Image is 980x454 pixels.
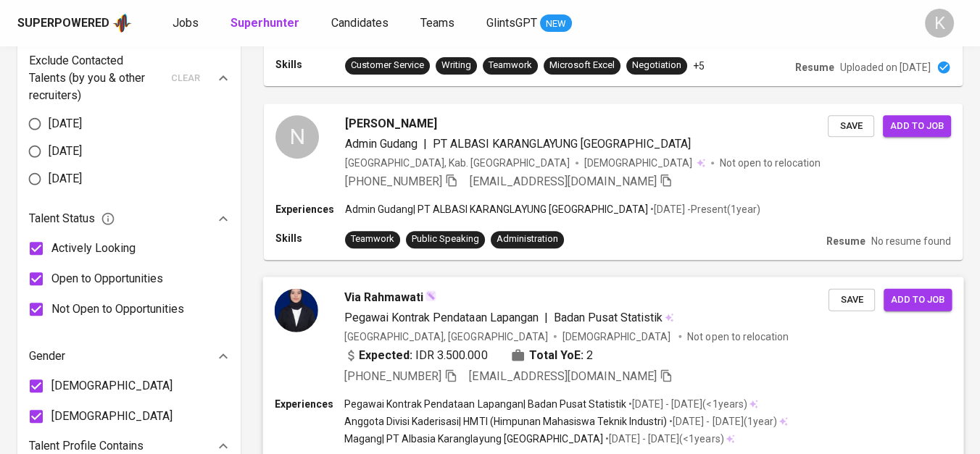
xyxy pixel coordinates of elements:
[112,12,132,34] img: app logo
[687,329,788,343] p: Not open to relocation
[871,234,951,248] p: No resume found
[51,408,173,425] span: [DEMOGRAPHIC_DATA]
[826,234,865,248] p: Resume
[264,104,963,260] a: N[PERSON_NAME]Admin Gudang|PT ALBASI KARANGLAYUNG [GEOGRAPHIC_DATA][GEOGRAPHIC_DATA], Kab. [GEOGR...
[693,59,705,73] p: +5
[632,59,681,72] div: Negotiation
[626,397,747,411] p: • [DATE] - [DATE] ( <1 years )
[344,329,548,343] div: [GEOGRAPHIC_DATA], [GEOGRAPHIC_DATA]
[720,156,821,170] p: Not open to relocation
[331,14,391,33] a: Candidates
[275,397,344,411] p: Experiences
[344,414,667,429] p: Anggota Divisi Kaderisasi | HMTI (Himpunan Mahasiswa Teknik Industri)
[549,59,615,72] div: Microsoft Excel
[420,14,457,33] a: Teams
[603,432,723,446] p: • [DATE] - [DATE] ( <1 years )
[344,432,603,446] p: Magang | PT Albasia Karanglayung [GEOGRAPHIC_DATA]
[884,288,952,311] button: Add to job
[925,9,954,38] div: K
[345,202,648,217] p: Admin Gudang | PT ALBASI KARANGLAYUNG [GEOGRAPHIC_DATA]
[420,16,454,30] span: Teams
[231,16,299,30] b: Superhunter
[173,14,202,33] a: Jobs
[441,59,471,72] div: Writing
[51,240,136,257] span: Actively Looking
[29,342,229,371] div: Gender
[344,369,441,383] span: [PHONE_NUMBER]
[17,15,109,32] div: Superpowered
[351,59,424,72] div: Customer Service
[433,137,691,151] span: PT ALBASI KARANGLAYUNG [GEOGRAPHIC_DATA]
[425,290,436,301] img: magic_wand.svg
[49,143,82,160] span: [DATE]
[359,346,412,363] b: Expected:
[29,210,115,227] span: Talent Status
[345,156,570,170] div: [GEOGRAPHIC_DATA], Kab. [GEOGRAPHIC_DATA]
[544,308,548,326] span: |
[345,175,442,188] span: [PHONE_NUMBER]
[469,369,657,383] span: [EMAIL_ADDRESS][DOMAIN_NAME]
[667,414,776,429] p: • [DATE] - [DATE] ( 1 year )
[351,232,394,246] div: Teamwork
[275,231,345,245] p: Skills
[840,60,931,75] p: Uploaded on [DATE]
[554,310,663,324] span: Badan Pusat Statistik
[883,115,951,138] button: Add to job
[836,291,868,308] span: Save
[562,329,673,343] span: [DEMOGRAPHIC_DATA]
[890,118,944,135] span: Add to job
[51,377,173,395] span: [DEMOGRAPHIC_DATA]
[795,60,834,75] p: Resume
[828,115,874,138] button: Save
[344,346,488,363] div: IDR 3.500.000
[344,310,539,324] span: Pegawai Kontrak Pendataan Lapangan
[29,348,65,365] p: Gender
[29,204,229,233] div: Talent Status
[275,202,345,217] p: Experiences
[49,170,82,188] span: [DATE]
[489,59,532,72] div: Teamwork
[486,14,572,33] a: GlintsGPT NEW
[344,288,423,306] span: Via Rahmawati
[49,115,82,133] span: [DATE]
[497,232,558,246] div: Administration
[51,300,184,318] span: Not Open to Opportunities
[470,175,657,188] span: [EMAIL_ADDRESS][DOMAIN_NAME]
[275,115,319,159] div: N
[829,288,875,311] button: Save
[231,14,302,33] a: Superhunter
[835,118,867,135] span: Save
[29,52,162,104] p: Exclude Contacted Talents (by you & other recruiters)
[648,202,760,217] p: • [DATE] - Present ( 1 year )
[584,156,694,170] span: [DEMOGRAPHIC_DATA]
[345,137,418,151] span: Admin Gudang
[17,12,132,34] a: Superpoweredapp logo
[345,115,437,133] span: [PERSON_NAME]
[540,17,572,31] span: NEW
[891,291,944,308] span: Add to job
[486,16,537,30] span: GlintsGPT
[275,288,318,332] img: a7c6151882b5d64496d6c18e6971f704.jpeg
[331,16,389,30] span: Candidates
[275,57,345,72] p: Skills
[344,397,626,411] p: Pegawai Kontrak Pendataan Lapangan | Badan Pusat Statistik
[423,135,427,153] span: |
[412,232,479,246] div: Public Speaking
[529,346,584,363] b: Total YoE:
[51,270,163,287] span: Open to Opportunities
[173,16,199,30] span: Jobs
[29,52,229,104] div: Exclude Contacted Talents (by you & other recruiters)clear
[586,346,593,363] span: 2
